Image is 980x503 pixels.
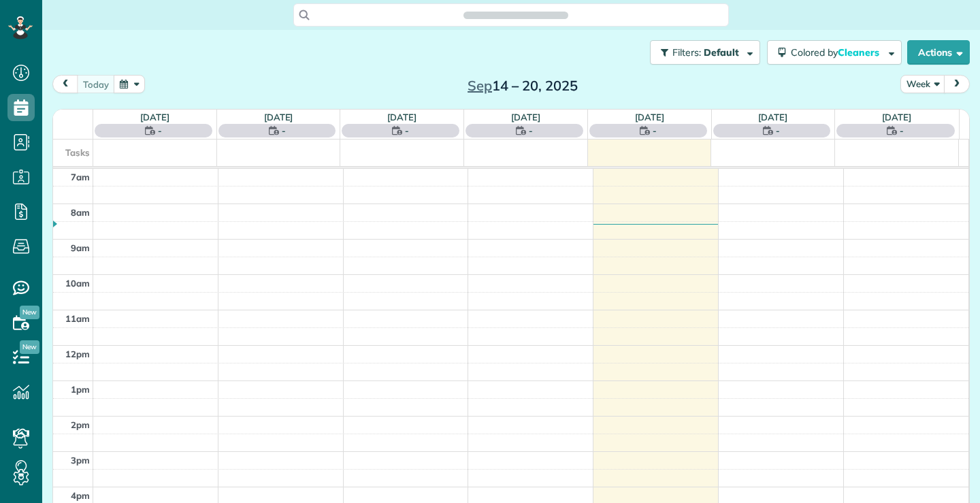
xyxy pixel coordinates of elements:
span: 10am [65,278,90,289]
span: 12pm [65,348,90,359]
a: Filters: Default [643,40,760,65]
a: [DATE] [387,112,416,123]
span: Search ZenMaid… [477,8,554,22]
span: - [653,124,657,137]
a: [DATE] [882,112,911,123]
button: Week [900,75,945,93]
span: 4pm [71,490,90,501]
span: - [405,124,409,137]
span: - [900,124,904,137]
span: 11am [65,313,90,324]
button: today [77,75,115,93]
span: 1pm [71,384,90,395]
a: [DATE] [264,112,293,123]
a: [DATE] [635,112,664,123]
button: prev [52,75,78,93]
span: Cleaners [838,46,881,59]
span: 9am [71,242,90,253]
span: - [529,124,533,137]
span: Filters: [672,46,701,59]
a: [DATE] [511,112,540,123]
span: 8am [71,207,90,218]
span: Default [704,46,740,59]
a: [DATE] [140,112,169,123]
span: Sep [468,77,492,94]
span: New [20,340,39,354]
a: [DATE] [758,112,787,123]
span: 2pm [71,419,90,430]
button: Filters: Default [650,40,760,65]
span: New [20,306,39,319]
span: - [282,124,286,137]
span: Tasks [65,147,90,158]
span: Colored by [791,46,884,59]
button: Actions [907,40,970,65]
span: 3pm [71,455,90,466]
h2: 14 – 20, 2025 [438,78,608,93]
span: - [776,124,780,137]
span: - [158,124,162,137]
button: Colored byCleaners [767,40,902,65]
button: next [944,75,970,93]
span: 7am [71,172,90,182]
